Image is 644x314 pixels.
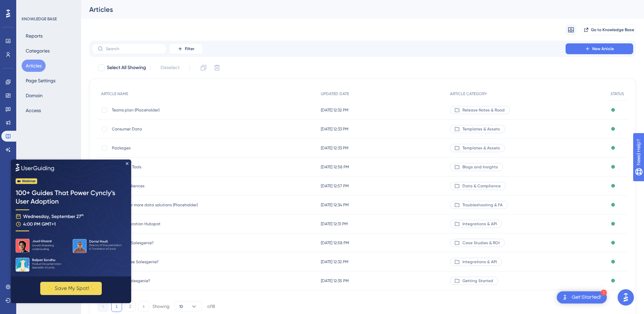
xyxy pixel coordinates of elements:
[207,303,215,310] div: of 18
[22,45,54,57] button: Categories
[462,221,497,227] span: Integrations & API
[561,293,569,301] img: launcher-image-alternative-text
[462,107,505,113] span: Release Notes & Road
[321,145,349,151] span: [DATE] 12:33 PM
[112,164,220,170] span: Marketing Tools
[112,259,220,265] span: Why choose Salesgenie?
[112,202,220,208] span: Looking for more data solutions (Placeholder)
[616,287,636,308] iframe: UserGuiding AI Assistant Launcher
[22,16,57,22] div: KNOWLEDGE BASE
[112,240,220,246] span: Who uses Salesgenie?
[152,303,169,310] div: Showing
[22,75,59,87] button: Page Settings
[321,164,349,170] span: [DATE] 12:58 PM
[112,145,220,151] span: Packages
[321,202,349,208] span: [DATE] 12:34 PM
[321,91,349,97] span: UPDATED DATE
[462,183,501,189] span: Data & Compliance
[112,183,220,189] span: Smart Audiences
[16,2,42,10] span: Need Help?
[112,221,220,227] span: CRM Integration Hubspot
[611,91,624,97] span: STATUS
[22,104,45,117] button: Access
[22,60,46,72] button: Articles
[169,43,203,54] button: Filter
[112,107,220,113] span: Teams plan (Placeholder)
[572,294,601,301] div: Get Started!
[22,30,47,42] button: Reports
[112,126,220,132] span: Consumer Data
[321,183,349,189] span: [DATE] 12:57 PM
[321,107,349,113] span: [DATE] 12:32 PM
[450,91,487,97] span: ARTICLE CATEGORY
[112,278,220,284] span: What is Salesgenie?
[566,43,633,54] button: New Article
[462,164,498,170] span: Blogs and Insights
[592,46,614,51] span: New Article
[107,64,146,72] span: Select All Showing
[161,64,180,72] span: Deselect
[462,145,500,151] span: Templates & Assets
[89,5,619,14] div: Articles
[321,259,349,265] span: [DATE] 12:32 PM
[321,126,349,132] span: [DATE] 12:33 PM
[582,24,636,35] button: Go to Knowledge Base
[111,301,122,312] button: 1
[321,221,348,227] span: [DATE] 12:31 PM
[462,126,500,132] span: Templates & Assets
[462,259,497,265] span: Integrations & API
[179,304,183,309] span: 10
[462,278,493,284] span: Getting Started
[462,240,500,246] span: Case Studies & ROI
[29,122,91,135] button: ✨ Save My Spot!✨
[557,291,607,303] div: Open Get Started! checklist, remaining modules: 1
[175,301,202,312] button: 10
[154,62,186,74] button: Deselect
[115,3,118,5] div: Close Preview
[22,89,47,102] button: Domain
[106,46,161,51] input: Search
[591,27,634,33] span: Go to Knowledge Base
[321,278,349,284] span: [DATE] 12:35 PM
[185,46,194,51] span: Filter
[462,202,503,208] span: Troubleshooting & FA
[321,240,349,246] span: [DATE] 12:58 PM
[125,301,136,312] button: 2
[601,290,607,296] div: 1
[101,91,128,97] span: ARTICLE NAME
